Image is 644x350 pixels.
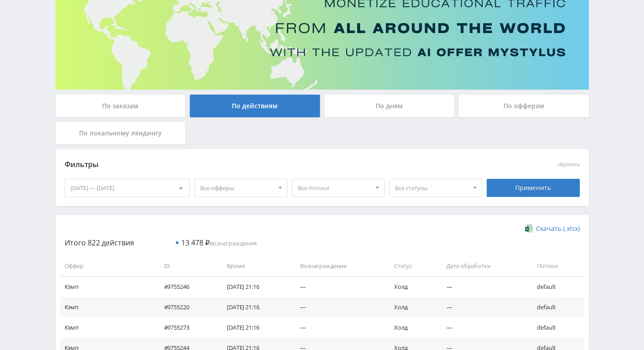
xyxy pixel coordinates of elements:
td: Время [218,256,291,276]
td: [DATE] 21:16 [218,297,291,317]
td: default [528,317,584,338]
td: Кэмп [60,317,155,338]
div: [DATE] — [DATE] [65,179,190,197]
td: — [437,317,528,338]
td: Кэмп [60,276,155,297]
span: вознаграждения [181,239,257,247]
td: Статус [385,256,437,276]
td: ID [155,256,218,276]
span: Все статусы [395,179,468,197]
td: — [291,276,385,297]
span: Все потоки [298,179,371,197]
td: Кэмп [60,297,155,317]
td: — [437,276,528,297]
div: Фильтры [65,158,450,172]
td: — [291,297,385,317]
a: Скачать (.xlsx) [525,224,579,233]
span: Скачать (.xlsx) [536,225,580,232]
td: #9755220 [155,297,218,317]
td: Потоки [528,256,584,276]
td: — [291,317,385,338]
td: Оффер [60,256,155,276]
td: Холд [385,317,437,338]
div: По заказам [56,95,186,117]
td: #9755246 [155,276,218,297]
td: default [528,297,584,317]
div: По действиям [190,95,320,117]
td: [DATE] 21:16 [218,317,291,338]
td: Дата обработки [437,256,528,276]
td: Холд [385,297,437,317]
span: Все офферы [200,179,273,197]
td: [DATE] 21:16 [218,276,291,297]
img: xlsx [525,224,533,233]
td: Вознаграждение [291,256,385,276]
td: default [528,276,584,297]
div: По дням [324,95,455,117]
div: Применить [487,179,580,197]
td: Холд [385,276,437,297]
td: — [437,297,528,317]
div: По локальному лендингу [56,122,186,144]
span: Итого 822 действия [65,238,134,248]
button: сбросить [558,162,580,168]
div: По офферам [459,95,589,117]
span: 13 478 ₽ [181,238,210,248]
td: #9755273 [155,317,218,338]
